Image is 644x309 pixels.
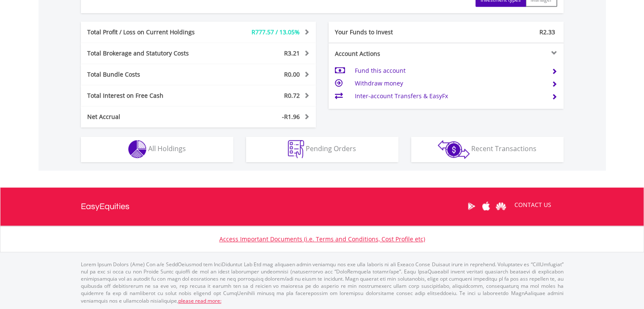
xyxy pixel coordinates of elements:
[178,297,221,304] a: please read more:
[81,70,218,79] div: Total Bundle Costs
[494,193,509,219] a: Huawei
[81,28,218,36] div: Total Profit / Loss on Current Holdings
[471,144,536,153] span: Recent Transactions
[219,235,425,243] a: Access Important Documents (i.e. Terms and Conditions, Cost Profile etc)
[464,193,479,219] a: Google Play
[509,193,557,217] a: CONTACT US
[81,91,218,100] div: Total Interest on Free Cash
[282,113,300,121] span: -R1.96
[306,144,356,153] span: Pending Orders
[354,90,544,102] td: Inter-account Transfers & EasyFx
[411,137,564,162] button: Recent Transactions
[81,113,218,121] div: Net Accrual
[354,64,544,77] td: Fund this account
[539,28,555,36] span: R2.33
[81,261,564,304] p: Lorem Ipsum Dolors (Ame) Con a/e SeddOeiusmod tem InciDiduntut Lab Etd mag aliquaen admin veniamq...
[329,28,446,36] div: Your Funds to Invest
[252,28,300,36] span: R777.57 / 13.05%
[438,140,470,159] img: transactions-zar-wht.png
[284,49,300,57] span: R3.21
[479,193,494,219] a: Apple
[288,140,304,158] img: pending_instructions-wht.png
[284,70,300,78] span: R0.00
[81,188,130,226] a: EasyEquities
[284,91,300,99] span: R0.72
[354,77,544,90] td: Withdraw money
[81,49,218,58] div: Total Brokerage and Statutory Costs
[148,144,186,153] span: All Holdings
[246,137,398,162] button: Pending Orders
[128,140,146,158] img: holdings-wht.png
[81,137,233,162] button: All Holdings
[329,50,446,58] div: Account Actions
